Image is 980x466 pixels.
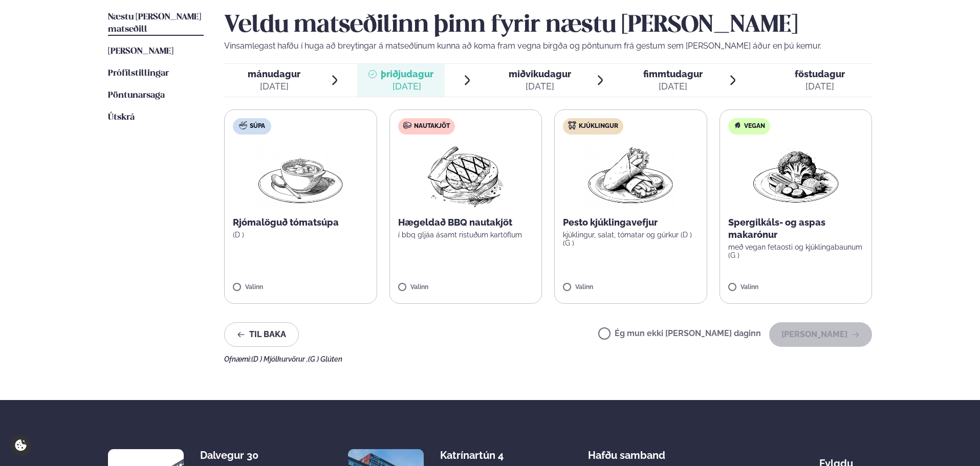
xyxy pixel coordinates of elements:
div: [DATE] [381,80,433,93]
img: chicken.svg [568,121,576,129]
span: Vegan [744,122,765,130]
img: Wraps.png [585,143,676,208]
p: með vegan fetaosti og kjúklingabaunum (G ) [728,243,864,259]
div: [DATE] [795,80,845,93]
span: Næstu [PERSON_NAME] matseðill [108,13,201,34]
div: [DATE] [509,80,571,93]
span: Útskrá [108,113,135,122]
a: Næstu [PERSON_NAME] matseðill [108,11,204,36]
div: Ofnæmi: [224,355,872,363]
span: Hafðu samband [588,441,665,461]
span: Súpa [250,122,265,130]
a: Pöntunarsaga [108,90,165,102]
img: Beef-Meat.png [420,143,511,208]
p: Hægeldað BBQ nautakjöt [398,216,534,229]
p: Pesto kjúklingavefjur [563,216,699,229]
span: Nautakjöt [414,122,450,130]
p: í bbq gljáa ásamt ristuðum kartöflum [398,231,534,239]
img: Vegan.png [751,143,841,208]
a: [PERSON_NAME] [108,46,173,58]
span: (D ) Mjólkurvörur , [251,355,308,363]
div: Katrínartún 4 [440,449,521,461]
span: Kjúklingur [579,122,618,130]
span: miðvikudagur [509,69,571,79]
p: Rjómalöguð tómatsúpa [233,216,368,229]
button: Til baka [224,322,299,347]
a: Prófílstillingar [108,68,169,80]
span: föstudagur [795,69,845,79]
a: Cookie settings [10,435,31,456]
a: Útskrá [108,112,135,124]
div: [DATE] [643,80,703,93]
p: Spergilkáls- og aspas makarónur [728,216,864,241]
h2: Veldu matseðilinn þinn fyrir næstu [PERSON_NAME] [224,11,872,40]
span: [PERSON_NAME] [108,47,173,56]
button: [PERSON_NAME] [769,322,872,347]
span: mánudagur [248,69,300,79]
img: Soup.png [255,143,345,208]
div: Dalvegur 30 [200,449,281,461]
span: fimmtudagur [643,69,703,79]
img: beef.svg [403,121,411,129]
img: soup.svg [239,121,247,129]
span: Prófílstillingar [108,69,169,78]
div: [DATE] [248,80,300,93]
span: þriðjudagur [381,69,433,79]
p: kjúklingur, salat, tómatar og gúrkur (D ) (G ) [563,231,699,247]
p: Vinsamlegast hafðu í huga að breytingar á matseðlinum kunna að koma fram vegna birgða og pöntunum... [224,40,872,52]
span: Pöntunarsaga [108,91,165,100]
span: (G ) Glúten [308,355,342,363]
p: (D ) [233,231,368,239]
img: Vegan.svg [733,121,742,129]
